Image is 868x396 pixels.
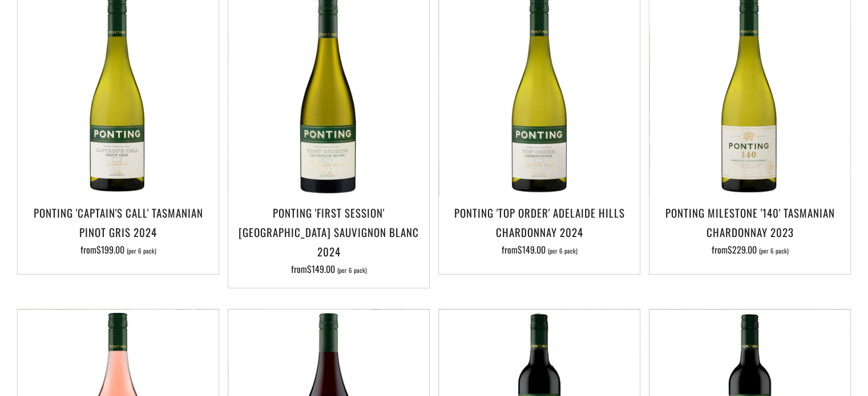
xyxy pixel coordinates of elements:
span: from [80,243,156,256]
a: Ponting 'Top Order' Adelaide Hills Chardonnay 2024 from$149.00 (per 6 pack) [439,203,640,260]
span: from [712,243,789,256]
a: Ponting Milestone '140' Tasmanian Chardonnay 2023 from$229.00 (per 6 pack) [649,203,850,260]
h3: Ponting 'Captain's Call' Tasmanian Pinot Gris 2024 [23,203,213,242]
span: (per 6 pack) [127,248,156,254]
h3: Ponting 'First Session' [GEOGRAPHIC_DATA] Sauvignon Blanc 2024 [234,203,423,262]
a: Ponting 'Captain's Call' Tasmanian Pinot Gris 2024 from$199.00 (per 6 pack) [18,203,219,260]
span: (per 6 pack) [548,248,578,254]
h3: Ponting Milestone '140' Tasmanian Chardonnay 2023 [655,203,845,242]
span: $149.00 [518,243,546,256]
span: $199.00 [96,243,124,256]
span: (per 6 pack) [337,267,367,273]
span: $149.00 [307,262,335,276]
span: $229.00 [728,243,757,256]
a: Ponting 'First Session' [GEOGRAPHIC_DATA] Sauvignon Blanc 2024 from$149.00 (per 6 pack) [228,203,429,274]
h3: Ponting 'Top Order' Adelaide Hills Chardonnay 2024 [445,203,634,242]
span: from [502,243,578,256]
span: (per 6 pack) [759,248,789,254]
span: from [291,262,367,276]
